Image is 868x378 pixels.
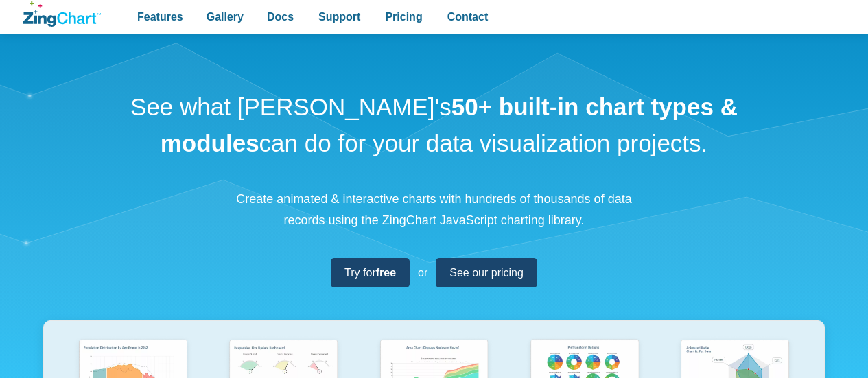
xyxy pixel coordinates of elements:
[385,8,422,26] span: Pricing
[137,8,183,26] span: Features
[161,93,738,156] strong: 50+ built-in chart types & modules
[228,189,640,231] p: Create animated & interactive charts with hundreds of thousands of data records using the ZingCha...
[447,8,489,26] span: Contact
[126,89,743,161] h1: See what [PERSON_NAME]'s can do for your data visualization projects.
[418,263,427,282] span: or
[23,1,101,27] a: ZingChart Logo. Click to return to the homepage
[331,258,410,287] a: Try forfree
[376,267,396,279] strong: free
[318,8,360,26] span: Support
[207,8,244,26] span: Gallery
[344,263,396,282] span: Try for
[436,258,537,287] a: See our pricing
[449,263,524,282] span: See our pricing
[267,8,294,26] span: Docs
